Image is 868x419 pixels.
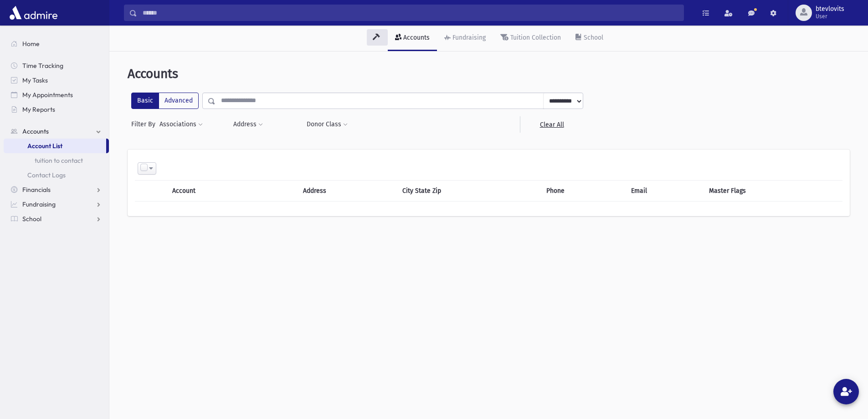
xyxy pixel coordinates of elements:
img: AdmirePro [7,4,60,22]
input: Search [137,5,683,21]
span: Financials [22,186,51,194]
a: Time Tracking [4,58,109,73]
a: Financials [4,182,109,197]
div: Accounts [401,34,430,41]
a: Account List [4,139,106,153]
a: School [568,26,611,51]
button: Donor Class [306,116,348,133]
button: Address [233,116,263,133]
span: Filter By [131,119,159,129]
a: My Reports [4,102,109,117]
span: My Tasks [22,76,48,84]
span: My Reports [22,105,55,114]
span: Accounts [128,66,178,81]
div: FilterModes [131,93,199,109]
th: Address [298,180,397,201]
a: My Tasks [4,73,109,88]
th: Master Flags [704,180,842,201]
a: School [4,212,109,226]
label: Advanced [159,93,199,109]
div: Tuition Collection [508,34,561,41]
span: School [22,215,41,223]
a: Accounts [4,124,109,139]
a: Accounts [388,26,437,51]
th: Account [167,180,266,201]
div: School [582,34,603,41]
a: Fundraising [4,197,109,212]
span: Time Tracking [22,62,63,70]
span: Home [22,40,40,48]
th: Phone [541,180,626,201]
a: Clear All [520,116,583,133]
button: Associations [159,116,203,133]
div: Fundraising [451,34,486,41]
a: My Appointments [4,88,109,102]
span: Fundraising [22,200,56,208]
th: City State Zip [397,180,541,201]
span: Account List [27,142,62,150]
span: User [816,13,844,20]
a: Contact Logs [4,168,109,182]
span: btevlovits [816,5,844,13]
a: Home [4,36,109,51]
label: Basic [131,93,159,109]
a: Tuition Collection [493,26,568,51]
span: Contact Logs [27,171,66,179]
a: Fundraising [437,26,493,51]
th: Email [626,180,704,201]
span: Accounts [22,127,49,135]
span: My Appointments [22,91,73,99]
a: tuition to contact [4,153,109,168]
